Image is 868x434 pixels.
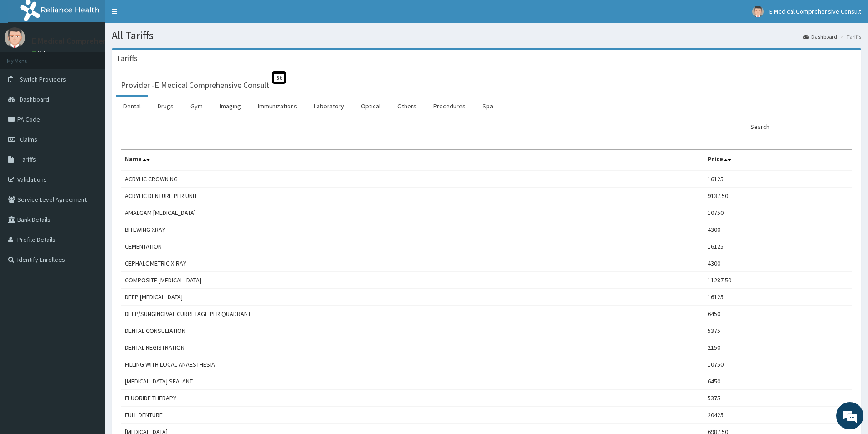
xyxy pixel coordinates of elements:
[426,97,473,116] a: Procedures
[116,97,148,116] a: Dental
[704,306,852,322] td: 6450
[774,120,852,133] input: Search:
[704,407,852,424] td: 20425
[121,150,704,171] th: Name
[121,356,704,373] td: FILLING WITH LOCAL ANAESTHESIA
[121,81,269,89] h3: Provider - E Medical Comprehensive Consult
[251,97,304,116] a: Immunizations
[704,188,852,204] td: 9137.50
[769,7,861,15] span: E Medical Comprehensive Consult
[150,97,181,116] a: Drugs
[121,221,704,238] td: BITEWING XRAY
[704,255,852,272] td: 4300
[475,97,500,116] a: Spa
[307,97,351,116] a: Laboratory
[704,373,852,390] td: 6450
[20,95,49,103] span: Dashboard
[390,97,424,116] a: Others
[704,150,852,171] th: Price
[704,390,852,407] td: 5375
[121,170,704,188] td: ACRYLIC CROWNING
[5,27,25,48] img: User Image
[704,170,852,188] td: 16125
[32,50,54,56] a: Online
[121,289,704,306] td: DEEP [MEDICAL_DATA]
[704,204,852,221] td: 10750
[112,30,861,41] h1: All Tariffs
[121,407,704,424] td: FULL DENTURE
[121,322,704,339] td: DENTAL CONSULTATION
[121,204,704,221] td: AMALGAM [MEDICAL_DATA]
[704,339,852,356] td: 2150
[121,373,704,390] td: [MEDICAL_DATA] SEALANT
[803,33,837,41] a: Dashboard
[116,54,138,62] h3: Tariffs
[704,238,852,255] td: 16125
[704,221,852,238] td: 4300
[704,322,852,339] td: 5375
[20,155,36,163] span: Tariffs
[121,238,704,255] td: CEMENTATION
[121,339,704,356] td: DENTAL REGISTRATION
[354,97,388,116] a: Optical
[121,255,704,272] td: CEPHALOMETRIC X-RAY
[750,120,852,133] label: Search:
[752,6,764,17] img: User Image
[20,135,37,143] span: Claims
[272,71,286,84] span: St
[183,97,210,116] a: Gym
[704,289,852,306] td: 16125
[121,188,704,204] td: ACRYLIC DENTURE PER UNIT
[20,75,66,83] span: Switch Providers
[32,37,151,45] p: E Medical Comprehensive Consult
[704,272,852,289] td: 11287.50
[838,33,861,41] li: Tariffs
[121,272,704,289] td: COMPOSITE [MEDICAL_DATA]
[121,306,704,322] td: DEEP/SUNGINGIVAL CURRETAGE PER QUADRANT
[121,390,704,407] td: FLUORIDE THERAPY
[704,356,852,373] td: 10750
[212,97,248,116] a: Imaging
